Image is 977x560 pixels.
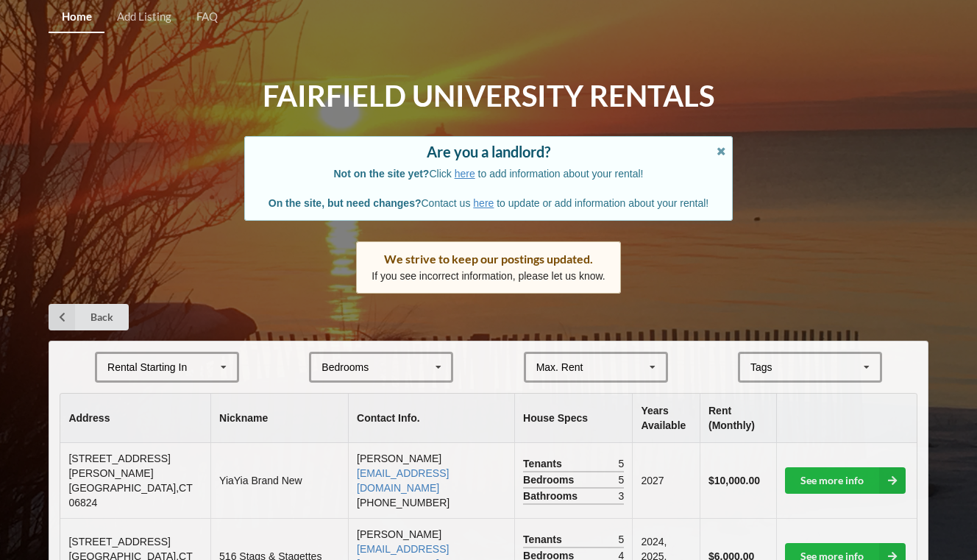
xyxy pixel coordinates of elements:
[372,269,605,283] p: If you see incorrect information, please let us know.
[107,362,187,372] div: Rental Starting In
[619,472,625,487] span: 5
[269,197,708,209] span: Contact us to update or add information about your rental!
[184,1,230,33] a: FAQ
[260,144,717,159] div: Are you a landlord?
[708,475,760,486] b: $10,000.00
[269,197,422,209] b: On the site, but need changes?
[619,456,625,471] span: 5
[348,394,514,443] th: Contact Info.
[372,252,605,266] div: We strive to keep our postings updated.
[523,489,581,503] span: Bathrooms
[536,362,583,372] div: Max. Rent
[334,168,644,180] span: Click to add information about your rental!
[523,456,566,471] span: Tenants
[68,482,192,508] span: [GEOGRAPHIC_DATA] , CT 06824
[473,197,494,209] a: here
[68,453,170,479] span: [STREET_ADDRESS][PERSON_NAME]
[747,359,794,376] div: Tags
[700,394,776,443] th: Rent (Monthly)
[357,467,449,494] a: [EMAIL_ADDRESS][DOMAIN_NAME]
[49,304,129,330] a: Back
[263,77,714,115] h1: Fairfield University Rentals
[619,532,625,547] span: 5
[632,443,700,518] td: 2027
[619,489,625,503] span: 3
[68,536,170,547] span: [STREET_ADDRESS]
[321,362,369,372] div: Bedrooms
[60,394,210,443] th: Address
[210,443,348,518] td: YiaYia Brand New
[334,168,430,180] b: Not on the site yet?
[455,168,475,180] a: here
[104,1,184,33] a: Add Listing
[49,1,104,33] a: Home
[523,472,578,487] span: Bedrooms
[514,394,632,443] th: House Specs
[632,394,700,443] th: Years Available
[523,532,566,547] span: Tenants
[210,394,348,443] th: Nickname
[785,467,906,494] a: See more info
[348,443,514,518] td: [PERSON_NAME] [PHONE_NUMBER]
